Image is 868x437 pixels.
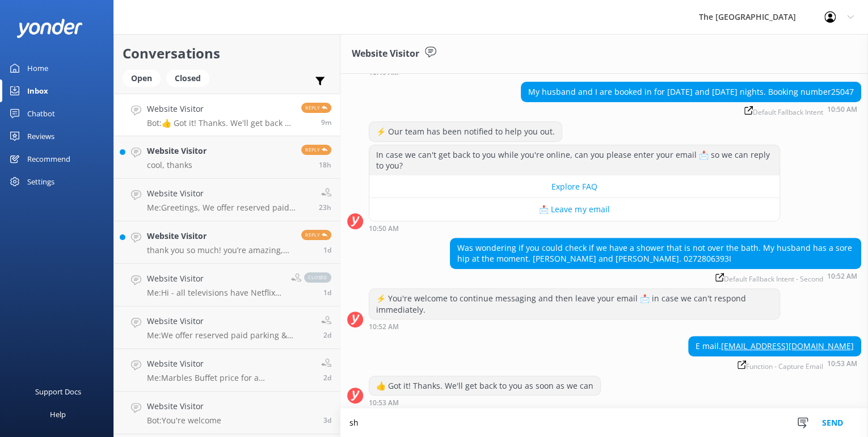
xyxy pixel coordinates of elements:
[147,230,293,242] h4: Website Visitor
[369,322,780,330] div: 10:52am 18-Aug-2025 (UTC +12:00) Pacific/Auckland
[689,337,861,356] div: E mail.
[321,117,331,127] span: 10:53am 18-Aug-2025 (UTC +12:00) Pacific/Auckland
[123,43,331,64] h2: Conversations
[123,72,166,84] a: Open
[369,122,562,141] div: ⚡ Our team has been notified to help you out.
[369,68,470,76] div: 10:49am 18-Aug-2025 (UTC +12:00) Pacific/Auckland
[301,230,331,240] span: Reply
[27,148,70,170] div: Recommend
[827,273,857,283] strong: 10:52 AM
[147,145,207,157] h4: Website Visitor
[323,330,331,340] span: 09:45am 16-Aug-2025 (UTC +12:00) Pacific/Auckland
[688,359,861,370] div: 10:53am 18-Aug-2025 (UTC +12:00) Pacific/Auckland
[50,403,66,426] div: Help
[114,306,340,349] a: Website VisitorMe:We offer reserved paid parking & limited paid EV charging stations at $30/day. ...
[114,392,340,434] a: Website VisitorBot:You're welcome3d
[323,245,331,255] span: 05:45pm 16-Aug-2025 (UTC +12:00) Pacific/Auckland
[27,102,55,125] div: Chatbot
[369,289,779,319] div: ⚡ You're welcome to continue messaging and then leave your email 📩 in case we can't respond immed...
[827,106,857,116] strong: 10:50 AM
[323,373,331,383] span: 03:09pm 15-Aug-2025 (UTC +12:00) Pacific/Auckland
[738,360,823,370] span: Function - Capture Email
[147,358,313,370] h4: Website Visitor
[369,376,600,396] div: 👍 Got it! Thanks. We'll get back to you as soon as we can
[147,315,313,327] h4: Website Visitor
[450,272,861,283] div: 10:52am 18-Aug-2025 (UTC +12:00) Pacific/Auckland
[811,409,854,437] button: Send
[147,373,313,383] p: Me: Marbles Buffet price for a [DEMOGRAPHIC_DATA] is $54.90
[147,272,283,285] h4: Website Visitor
[304,272,331,283] span: closed
[521,82,861,102] div: My husband and I are booked in for [DATE] and [DATE] nights. Booking number25047
[27,170,54,193] div: Settings
[369,69,399,76] strong: 10:49 AM
[114,349,340,392] a: Website VisitorMe:Marbles Buffet price for a [DEMOGRAPHIC_DATA] is $54.902d
[147,118,293,128] p: Bot: 👍 Got it! Thanks. We'll get back to you as soon as we can
[123,70,161,87] div: Open
[147,288,283,298] p: Me: Hi - all televisions have Netflix. Your own account/login is required.
[17,19,82,37] img: yonder-white-logo.png
[369,224,780,232] div: 10:50am 18-Aug-2025 (UTC +12:00) Pacific/Auckland
[35,380,81,403] div: Support Docs
[827,360,857,370] strong: 10:53 AM
[147,160,207,170] p: cool, thanks
[114,94,340,136] a: Website VisitorBot:👍 Got it! Thanks. We'll get back to you as soon as we canReply9m
[369,400,399,406] strong: 10:53 AM
[301,145,331,155] span: Reply
[323,288,331,297] span: 01:41pm 16-Aug-2025 (UTC +12:00) Pacific/Auckland
[369,175,779,198] button: Explore FAQ
[147,415,221,426] p: Bot: You're welcome
[147,103,293,115] h4: Website Visitor
[340,409,868,437] textarea: sh
[369,225,399,232] strong: 10:50 AM
[450,238,861,268] div: Was wondering if you could check if we have a shower that is not over the bath. My husband has a ...
[147,203,310,213] p: Me: Greetings, We offer reserved paid parking & limited paid EV charging stations at $30/day. In ...
[166,72,215,84] a: Closed
[166,70,209,87] div: Closed
[147,187,310,200] h4: Website Visitor
[721,341,854,351] a: [EMAIL_ADDRESS][DOMAIN_NAME]
[147,330,313,341] p: Me: We offer reserved paid parking & limited paid EV charging stations at $30/day. In addition, f...
[352,47,419,61] h3: Website Visitor
[715,273,823,283] span: Default Fallback Intent - Second
[27,125,54,148] div: Reviews
[319,203,331,212] span: 11:34am 17-Aug-2025 (UTC +12:00) Pacific/Auckland
[114,221,340,264] a: Website Visitorthank you so much! you’re amazing, have a wonderful evening!Reply1d
[319,160,331,170] span: 04:09pm 17-Aug-2025 (UTC +12:00) Pacific/Auckland
[369,323,399,330] strong: 10:52 AM
[114,179,340,221] a: Website VisitorMe:Greetings, We offer reserved paid parking & limited paid EV charging stations a...
[147,400,221,413] h4: Website Visitor
[114,136,340,179] a: Website Visitorcool, thanksReply18h
[369,198,779,221] button: 📩 Leave my email
[369,145,779,175] div: In case we can't get back to you while you're online, can you please enter your email 📩 so we can...
[369,398,601,406] div: 10:53am 18-Aug-2025 (UTC +12:00) Pacific/Auckland
[27,57,48,79] div: Home
[114,264,340,306] a: Website VisitorMe:Hi - all televisions have Netflix. Your own account/login is required.closed1d
[301,103,331,113] span: Reply
[323,415,331,425] span: 02:23pm 14-Aug-2025 (UTC +12:00) Pacific/Auckland
[744,106,823,116] span: Default Fallback Intent
[147,245,293,255] p: thank you so much! you’re amazing, have a wonderful evening!
[521,105,861,116] div: 10:50am 18-Aug-2025 (UTC +12:00) Pacific/Auckland
[27,79,48,102] div: Inbox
